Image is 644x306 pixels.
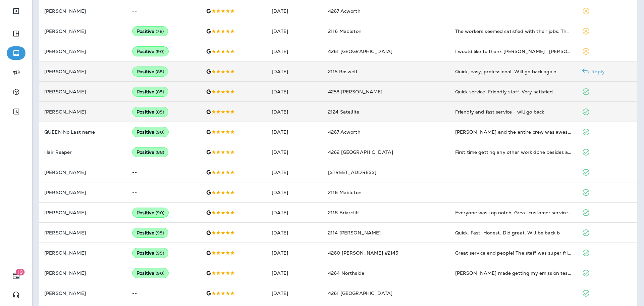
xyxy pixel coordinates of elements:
div: Positive [132,147,168,157]
div: Positive [132,248,168,258]
p: [PERSON_NAME] [44,291,121,296]
p: [PERSON_NAME] [44,190,121,195]
span: 2114 [PERSON_NAME] [328,230,381,236]
div: First time getting any other work done besides an oil change. I was needing some brake work done ... [455,149,572,156]
span: ( 88 ) [156,149,164,155]
p: Reply [589,69,605,74]
td: [DATE] [266,102,323,122]
div: Austin and the entire crew was awesome. Very polite and they loved my truck 🥰 Me too😃 [455,129,572,135]
span: 2118 Briarcliff [328,210,359,216]
span: ( 90 ) [156,49,164,54]
td: [DATE] [266,203,323,223]
div: Great service and people! The staff was super friendly, knowledgeable, and professional. As well,... [455,250,572,256]
div: Quick, easy, professional. Will go back again. [455,68,572,75]
button: Expand Sidebar [7,4,25,18]
span: ( 95 ) [156,250,164,256]
div: Jiffy Lube made getting my emission testing done a breeze! I stayed in my car, the guys were supe... [455,270,572,276]
td: [DATE] [266,263,323,283]
p: [PERSON_NAME] [44,170,121,175]
span: 2116 Mableton [328,28,362,34]
span: 4260 [PERSON_NAME] #2145 [328,250,398,256]
span: ( 90 ) [156,210,164,216]
div: Positive [132,46,169,56]
div: Positive [132,127,169,137]
td: [DATE] [266,243,323,263]
span: 4261 [GEOGRAPHIC_DATA] [328,48,392,54]
p: [PERSON_NAME] [44,270,121,276]
td: [DATE] [266,122,323,142]
td: [DATE] [266,41,323,61]
td: [DATE] [266,142,323,162]
p: [PERSON_NAME] [44,89,121,94]
div: Quick service. Friendly staff. Very satisfied. [455,88,572,95]
div: Positive [132,268,169,278]
p: [PERSON_NAME] [44,210,121,215]
span: 2115 Roswell [328,69,357,75]
td: [DATE] [266,162,323,182]
td: [DATE] [266,61,323,82]
p: [PERSON_NAME] [44,250,121,256]
p: Hair Reaper [44,149,121,155]
span: 4261 [GEOGRAPHIC_DATA] [328,290,392,296]
div: Positive [132,26,168,36]
div: Friendly and fast service - will go back [455,108,572,115]
span: 4258 [PERSON_NAME] [328,89,383,95]
td: [DATE] [266,223,323,243]
p: [PERSON_NAME] [44,8,121,14]
span: ( 90 ) [156,270,164,276]
div: Positive [132,107,168,117]
span: [STREET_ADDRESS] [328,169,376,175]
div: Quick. Fast. Honest. Did great. Will be back b [455,229,572,236]
span: ( 90 ) [156,129,164,135]
td: [DATE] [266,82,323,102]
div: Positive [132,67,168,77]
span: 2116 Mableton [328,189,362,195]
td: [DATE] [266,1,323,21]
span: ( 85 ) [156,89,164,95]
div: The workers seemed satisfied with their jobs. They were very friendly and smiling! How refreshing... [455,28,572,35]
div: Positive [132,87,168,97]
span: 4262 [GEOGRAPHIC_DATA] [328,149,393,155]
td: [DATE] [266,21,323,41]
span: ( 78 ) [156,29,164,34]
button: 19 [7,269,25,283]
span: 2124 Satellite [328,109,359,115]
span: ( 85 ) [156,109,164,115]
div: Positive [132,228,168,238]
span: 19 [16,269,25,275]
p: [PERSON_NAME] [44,29,121,34]
p: QUEEN No Last name [44,129,121,135]
div: Positive [132,208,169,218]
span: ( 95 ) [156,230,164,236]
div: I would like to thank Roger , Trevor In the whole team there for their professionalism and honest... [455,48,572,55]
td: -- [127,1,200,21]
td: [DATE] [266,182,323,203]
td: -- [127,283,200,303]
p: [PERSON_NAME] [44,69,121,74]
span: 4264 Northside [328,270,364,276]
span: ( 85 ) [156,69,164,75]
td: -- [127,162,200,182]
p: [PERSON_NAME] [44,49,121,54]
p: [PERSON_NAME] [44,109,121,115]
td: -- [127,182,200,203]
span: 4267 Acworth [328,129,361,135]
p: [PERSON_NAME] [44,230,121,235]
span: 4267 Acworth [328,8,361,14]
td: [DATE] [266,283,323,303]
div: Everyone was top notch. Great customer service. Highly recommend! [455,209,572,216]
